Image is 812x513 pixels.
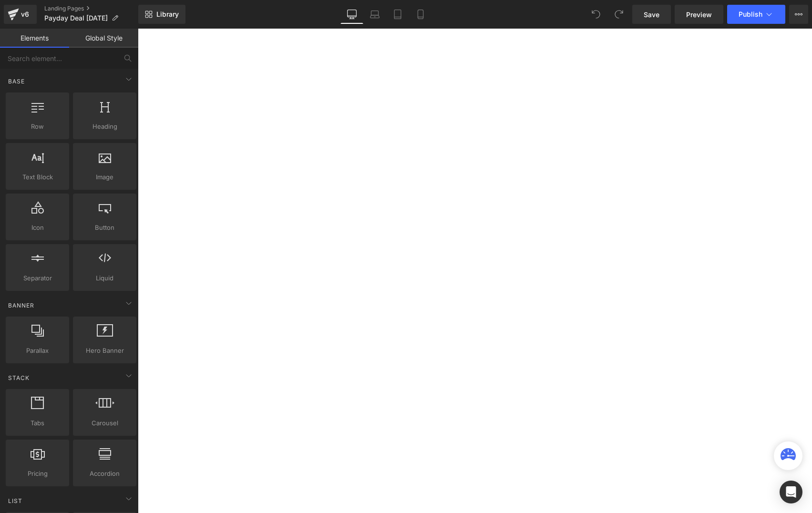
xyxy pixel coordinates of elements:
[739,10,762,18] span: Publish
[76,469,134,479] span: Accordion
[727,5,785,24] button: Publish
[138,5,185,24] a: New Library
[644,10,659,20] span: Save
[9,172,66,182] span: Text Block
[363,5,386,24] a: Laptop
[340,5,363,24] a: Desktop
[675,5,723,24] a: Preview
[156,10,179,19] span: Library
[76,418,134,428] span: Carousel
[586,5,606,24] button: Undo
[386,5,409,24] a: Tablet
[9,469,66,479] span: Pricing
[609,5,628,24] button: Redo
[9,273,66,283] span: Separator
[76,122,134,132] span: Heading
[686,10,712,20] span: Preview
[7,496,23,505] span: List
[9,346,66,356] span: Parallax
[76,273,134,283] span: Liquid
[44,14,108,22] span: Payday Deal [DATE]
[7,301,35,310] span: Banner
[76,223,134,233] span: Button
[4,5,37,24] a: v6
[789,5,808,24] button: More
[9,418,66,428] span: Tabs
[9,223,66,233] span: Icon
[44,5,138,12] a: Landing Pages
[9,122,66,132] span: Row
[409,5,432,24] a: Mobile
[7,373,31,382] span: Stack
[7,77,26,86] span: Base
[76,172,134,182] span: Image
[76,346,134,356] span: Hero Banner
[780,481,802,503] div: Open Intercom Messenger
[69,29,138,48] a: Global Style
[19,8,31,21] div: v6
